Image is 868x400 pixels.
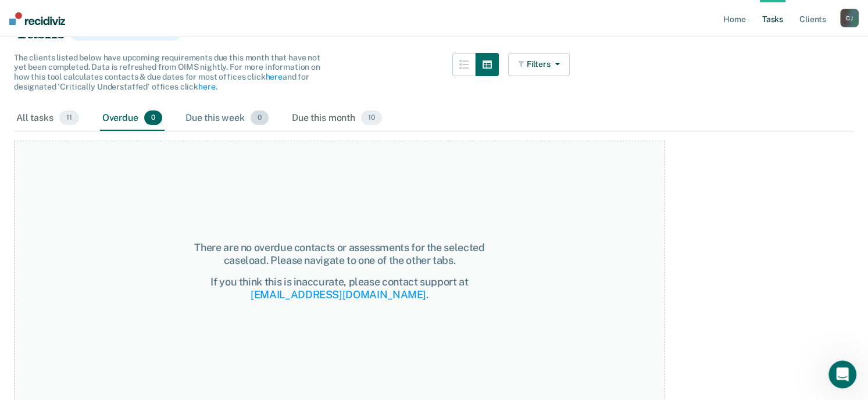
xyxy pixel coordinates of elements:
div: All tasks11 [14,106,81,131]
span: 0 [251,110,269,126]
iframe: Intercom live chat [828,360,856,388]
div: Due this week0 [183,106,271,131]
a: [EMAIL_ADDRESS][DOMAIN_NAME] [251,288,426,301]
div: There are no overdue contacts or assessments for the selected caseload. Please navigate to one of... [177,241,502,266]
a: here [265,72,282,81]
div: Due this month10 [290,106,384,131]
button: Filters [508,53,570,76]
span: 0 [144,110,162,126]
div: Overdue0 [100,106,165,131]
img: Recidiviz [9,12,65,25]
button: CJ [840,9,859,27]
div: Tasks [14,20,854,44]
span: 11 [59,110,79,126]
div: If you think this is inaccurate, please contact support at . [177,276,502,301]
a: here [198,82,215,91]
div: C J [840,9,859,27]
span: 10 [361,110,382,126]
span: The clients listed below have upcoming requirements due this month that have not yet been complet... [14,53,320,91]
